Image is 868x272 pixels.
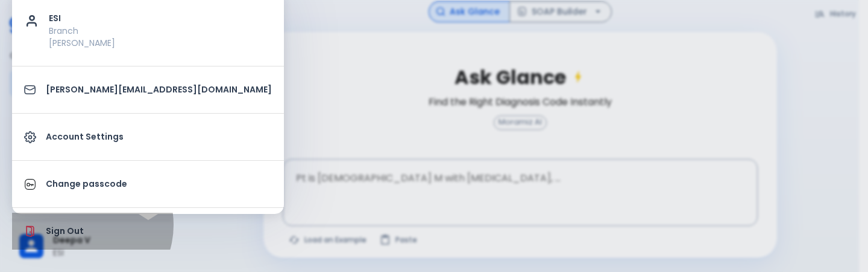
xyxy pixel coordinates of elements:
[46,178,272,190] p: Change passcode
[49,25,272,37] p: Branch
[46,131,272,143] p: Account Settings
[46,83,272,96] p: [PERSON_NAME][EMAIL_ADDRESS][DOMAIN_NAME]
[46,225,272,238] p: Sign Out
[49,37,272,49] p: [PERSON_NAME]
[49,12,272,25] p: ESI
